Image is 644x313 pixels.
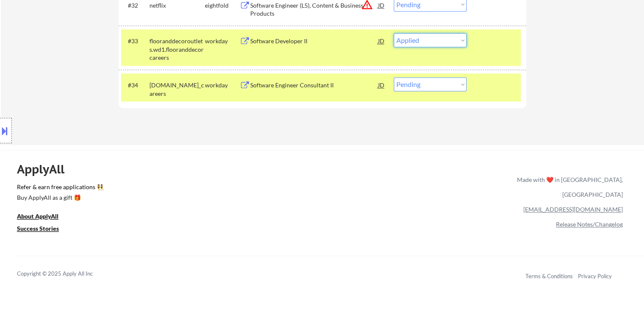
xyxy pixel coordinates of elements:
[205,1,240,10] div: eightfold
[17,269,114,278] div: Copyright © 2025 Apply All Inc
[17,184,340,193] a: Refer & earn free applications 👯‍♀️
[514,172,623,202] div: Made with ❤️ in [GEOGRAPHIC_DATA], [GEOGRAPHIC_DATA]
[17,212,70,222] a: About ApplyAll
[556,221,623,228] a: Release Notes/Changelog
[205,37,240,45] div: workday
[205,81,240,89] div: workday
[17,224,70,235] a: Success Stories
[149,81,205,98] div: [DOMAIN_NAME]_careers
[250,81,378,89] div: Software Engineer Consultant II
[17,212,58,220] u: About ApplyAll
[149,1,205,10] div: netflix
[377,77,386,92] div: JD
[525,272,573,279] a: Terms & Conditions
[149,37,205,62] div: flooranddecoroutlets.wd1.flooranddecorcareers
[523,206,623,213] a: [EMAIL_ADDRESS][DOMAIN_NAME]
[128,1,143,10] div: #32
[377,33,386,48] div: JD
[17,225,59,232] u: Success Stories
[250,1,378,18] div: Software Engineer (L5), Content & Business Products
[128,37,143,45] div: #33
[250,37,378,45] div: Software Developer II
[578,272,612,279] a: Privacy Policy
